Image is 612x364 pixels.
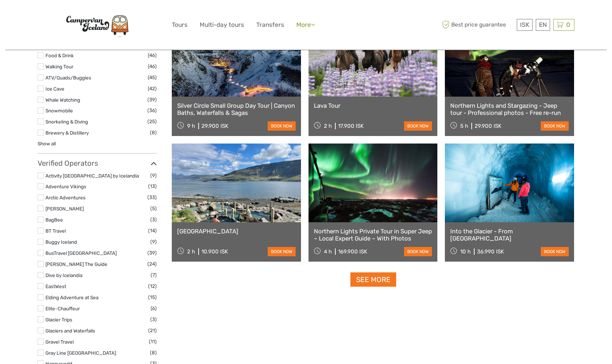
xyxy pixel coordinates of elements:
a: Walking Tour [45,64,73,69]
span: 9 h [187,123,195,129]
a: Food & Drink [45,53,74,58]
span: (36) [147,106,157,115]
a: Elite-Chauffeur [45,306,80,311]
span: (39) [147,249,157,257]
span: 0 [565,21,571,28]
span: (9) [150,238,157,246]
h3: Verified Operators [38,159,157,168]
a: book now [268,121,296,131]
span: Best price guarantee [440,19,515,31]
span: (3) [150,215,157,224]
span: (42) [148,84,157,93]
a: Elding Adventure at Sea [45,295,98,300]
span: (15) [148,293,157,301]
a: Whale Watching [45,97,80,103]
span: (5) [150,204,157,213]
a: See more [350,272,396,287]
a: EastWest [45,283,66,289]
span: (46) [148,62,157,71]
span: (7) [151,271,157,279]
div: EN [536,19,550,31]
a: Buggy Iceland [45,239,77,245]
img: Scandinavian Travel [58,10,137,40]
a: book now [268,247,296,256]
a: [GEOGRAPHIC_DATA] [177,228,296,235]
a: ATV/Quads/Buggies [45,75,91,81]
a: Snowmobile [45,108,73,113]
a: [PERSON_NAME] The Guide [45,261,107,267]
a: BT Travel [45,228,66,234]
span: 4 h [324,248,332,255]
div: 36.990 ISK [477,248,504,255]
a: Glacier Trips [45,317,72,322]
span: (21) [148,326,157,335]
a: Glaciers and Waterfalls [45,328,95,334]
span: (8) [150,349,157,357]
a: book now [541,121,569,131]
span: (45) [148,73,157,82]
span: (11) [149,338,157,346]
a: Snorkeling & Diving [45,119,88,125]
span: (6) [151,304,157,312]
a: Arctic Adventures [45,195,86,200]
div: 17.900 ISK [338,123,364,129]
span: (46) [148,51,157,59]
a: Ice Cave [45,86,64,92]
a: Adventure Vikings [45,184,86,189]
a: Lava Tour [314,102,432,109]
a: book now [404,247,432,256]
a: Northern Lights and Stargazing - Jeep tour - Professional photos - Free re-run [450,102,569,117]
span: ISK [520,21,529,28]
span: 5 h [460,123,468,129]
a: Silver Circle Small Group Day Tour | Canyon Baths, Waterfalls & Sagas [177,102,296,117]
a: Gray Line [GEOGRAPHIC_DATA] [45,350,116,356]
div: 10.900 ISK [201,248,228,255]
a: Brewery & Distillery [45,130,89,136]
a: Into the Glacier - From [GEOGRAPHIC_DATA] [450,228,569,242]
span: 2 h [187,248,195,255]
a: Activity [GEOGRAPHIC_DATA] by Icelandia [45,173,139,179]
span: (25) [147,117,157,126]
a: BagBee [45,217,63,223]
span: (33) [147,193,157,202]
span: 2 h [324,123,332,129]
a: Dive by Icelandia [45,272,82,278]
a: BusTravel [GEOGRAPHIC_DATA] [45,250,117,256]
div: 29.900 ISK [475,123,501,129]
span: (8) [150,128,157,137]
div: 29.900 ISK [201,123,228,129]
span: (3) [150,315,157,324]
a: Tours [172,20,188,30]
div: 169.900 ISK [338,248,367,255]
a: book now [404,121,432,131]
span: (14) [148,227,157,235]
a: More [296,20,315,30]
a: Gravel Travel [45,339,74,345]
span: (12) [148,282,157,290]
span: (39) [147,96,157,104]
span: (24) [147,260,157,268]
a: Show all [38,141,56,146]
a: Northern Lights Private Tour in Super Jeep – Local Expert Guide – With Photos [314,228,432,242]
a: [PERSON_NAME] [45,206,84,212]
span: 10 h [460,248,471,255]
a: book now [541,247,569,256]
span: (13) [148,182,157,190]
span: (9) [150,171,157,180]
a: Transfers [256,20,284,30]
a: Multi-day tours [200,20,244,30]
